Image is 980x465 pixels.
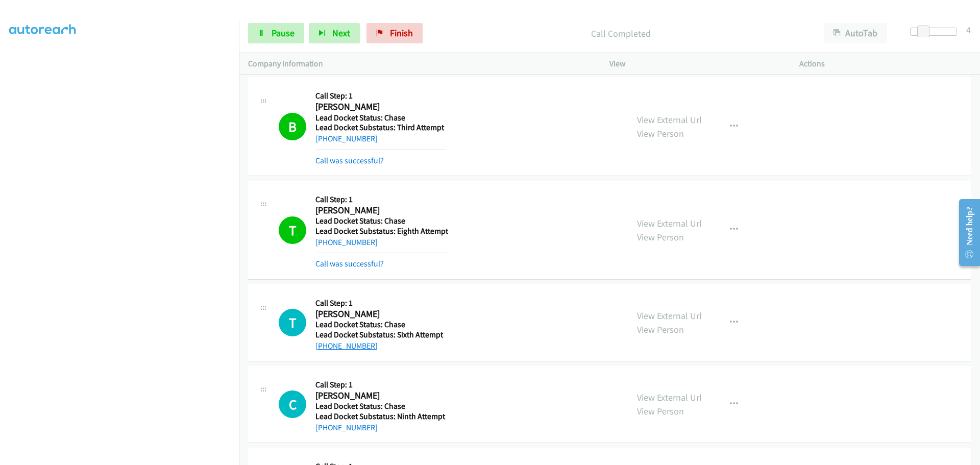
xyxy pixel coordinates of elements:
p: Call Completed [436,27,805,40]
h2: [PERSON_NAME] [315,205,446,216]
a: Pause [248,23,304,43]
div: The call is yet to be attempted [279,309,306,336]
h5: Lead Docket Status: Chase [315,320,446,330]
a: View External Url [637,114,702,126]
h5: Call Step: 1 [315,380,446,390]
a: [PHONE_NUMBER] [315,134,378,143]
h5: Call Step: 1 [315,194,448,205]
a: [PHONE_NUMBER] [315,341,378,351]
span: Next [332,27,350,39]
h5: Lead Docket Status: Chase [315,401,446,411]
a: [PHONE_NUMBER] [315,237,378,247]
p: Company Information [248,58,591,70]
h1: T [279,216,306,244]
div: The call is yet to be attempted [279,390,306,418]
p: View [609,58,781,70]
h2: [PERSON_NAME] [315,101,446,113]
h1: C [279,390,306,418]
h5: Call Step: 1 [315,298,446,308]
iframe: Resource Center [950,192,980,273]
a: Finish [366,23,423,43]
a: View External Url [637,217,702,229]
h1: B [279,113,306,140]
h2: [PERSON_NAME] [315,390,446,402]
h5: Lead Docket Substatus: Ninth Attempt [315,411,446,422]
p: Actions [799,58,971,70]
a: Call was successful? [315,156,384,165]
h5: Lead Docket Status: Chase [315,216,448,226]
a: Call was successful? [315,259,384,268]
h5: Lead Docket Substatus: Sixth Attempt [315,330,446,340]
a: View Person [637,231,684,243]
button: AutoTab [824,23,887,43]
h1: T [279,309,306,336]
a: View External Url [637,310,702,322]
a: View Person [637,405,684,417]
h5: Lead Docket Substatus: Eighth Attempt [315,226,448,236]
a: View External Url [637,391,702,403]
span: Finish [390,27,413,39]
h5: Call Step: 1 [315,91,446,101]
button: Next [309,23,360,43]
div: 4 [966,23,971,37]
a: [PHONE_NUMBER] [315,423,378,432]
span: Pause [272,27,295,39]
a: View Person [637,128,684,139]
h5: Lead Docket Substatus: Third Attempt [315,123,446,133]
h5: Lead Docket Status: Chase [315,113,446,123]
a: View Person [637,324,684,335]
h2: [PERSON_NAME] [315,308,446,320]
